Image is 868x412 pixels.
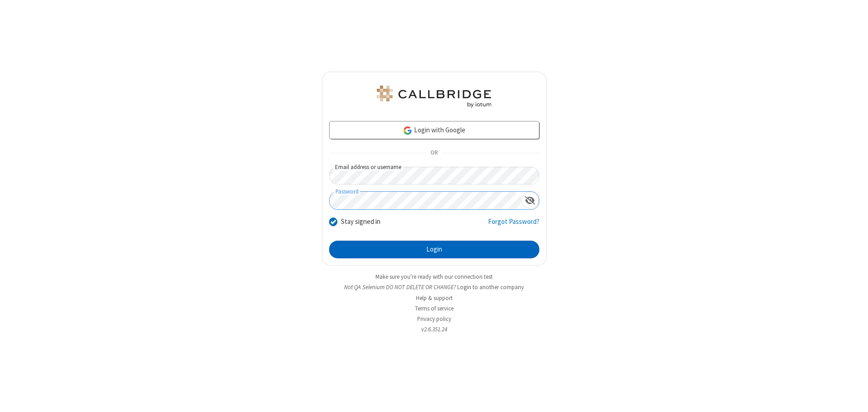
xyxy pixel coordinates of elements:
button: Login [329,241,539,259]
input: Password [330,192,521,209]
button: Login to another company [457,283,524,291]
img: google-icon.png [403,126,413,136]
li: Not QA Selenium DO NOT DELETE OR CHANGE? [322,283,547,291]
img: QA Selenium DO NOT DELETE OR CHANGE [375,86,493,107]
a: Privacy policy [417,315,451,323]
li: v2.6.351.24 [322,325,547,334]
span: OR [427,147,441,160]
label: Stay signed in [341,217,380,227]
div: Show password [521,192,539,208]
a: Terms of service [415,305,454,312]
a: Login with Google [329,121,539,139]
a: Forgot Password? [488,217,539,234]
a: Help & support [416,294,453,302]
input: Email address or username [329,167,539,184]
a: Make sure you're ready with our connection test [375,273,493,281]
